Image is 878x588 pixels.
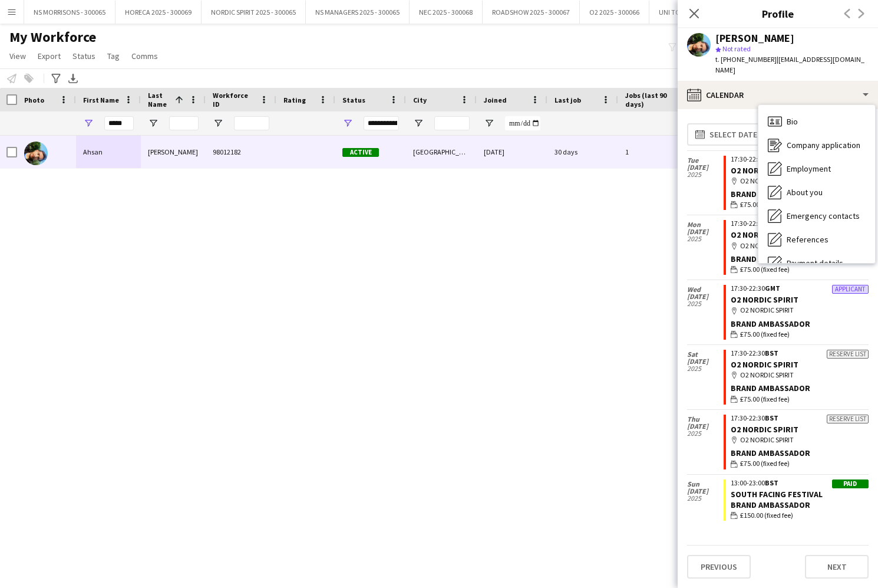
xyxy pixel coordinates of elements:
[787,140,860,150] span: Company application
[731,220,869,227] div: 17:30-22:30
[649,1,725,24] button: UNI TOUR - 300067
[687,235,724,242] span: 2025
[687,123,765,146] button: Select date
[618,136,695,168] div: 1
[484,118,494,129] button: Open Filter Menu
[483,1,580,24] button: ROADSHOW 2025 - 300067
[687,430,724,437] span: 2025
[148,118,159,129] button: Open Filter Menu
[731,489,823,500] a: SOUTH FACING FESTIVAL
[678,6,878,21] h3: Profile
[24,1,115,24] button: NS MORRISONS - 300065
[342,148,379,157] span: Active
[625,91,674,109] span: Jobs (last 90 days)
[213,118,223,129] button: Open Filter Menu
[731,424,798,435] a: O2 NORDIC SPIRIT
[103,48,124,64] a: Tag
[758,133,875,157] div: Company application
[787,116,798,127] span: Bio
[406,136,477,168] div: [GEOGRAPHIC_DATA]
[787,258,843,268] span: Payment details
[687,416,724,423] span: Thu
[104,116,134,130] input: First Name Filter Input
[731,156,869,163] div: 17:30-22:30
[24,96,44,104] span: Photo
[731,176,869,186] div: O2 NORDIC SPIRIT
[832,285,869,294] div: Applicant
[169,116,199,130] input: Last Name Filter Input
[687,555,751,579] button: Previous
[131,51,158,61] span: Comms
[731,500,869,510] div: Brand Ambassador
[410,1,483,24] button: NEC 2025 - 300068
[731,370,869,380] div: O2 NORDIC SPIRIT
[731,415,869,422] div: 17:30-22:30
[827,350,869,359] div: Reserve list
[283,96,306,104] span: Rating
[83,96,119,104] span: First Name
[687,365,724,372] span: 2025
[33,48,65,64] a: Export
[787,234,829,245] span: References
[83,118,94,129] button: Open Filter Menu
[66,71,80,86] app-action-btn: Export XLSX
[213,91,255,109] span: Workforce ID
[547,136,618,168] div: 30 days
[740,510,793,521] span: £150.00 (fixed fee)
[787,187,823,198] span: About you
[49,71,63,86] app-action-btn: Advanced filters
[72,51,95,61] span: Status
[687,293,724,300] span: [DATE]
[477,136,547,168] div: [DATE]
[731,305,869,316] div: O2 NORDIC SPIRIT
[687,495,724,502] span: 2025
[413,96,427,104] span: City
[715,33,794,44] div: [PERSON_NAME]
[505,116,540,130] input: Joined Filter Input
[740,394,790,405] span: £75.00 (fixed fee)
[687,286,724,293] span: Wed
[758,157,875,180] div: Employment
[687,488,724,495] span: [DATE]
[434,116,470,130] input: City Filter Input
[9,51,26,61] span: View
[687,157,724,164] span: Tue
[787,211,860,221] span: Emergency contacts
[731,435,869,445] div: O2 NORDIC SPIRIT
[765,478,778,487] span: BST
[76,136,141,168] div: Ahsan
[731,285,869,292] div: 17:30-22:30
[141,136,206,168] div: [PERSON_NAME]
[554,96,581,104] span: Last job
[687,423,724,430] span: [DATE]
[731,359,798,370] a: O2 NORDIC SPIRIT
[413,118,424,129] button: Open Filter Menu
[827,415,869,423] div: Reserve list
[731,294,798,305] a: O2 NORDIC SPIRIT
[722,44,751,53] span: Not rated
[687,481,724,488] span: Sun
[342,96,365,104] span: Status
[740,329,790,340] span: £75.00 (fixed fee)
[687,221,724,228] span: Mon
[68,48,100,64] a: Status
[731,383,869,393] div: Brand Ambassador
[580,1,649,24] button: O2 2025 - 300066
[715,55,777,64] span: t. [PHONE_NUMBER]
[765,349,778,357] span: BST
[342,118,353,129] button: Open Filter Menu
[740,199,790,210] span: £75.00 (fixed fee)
[687,300,724,307] span: 2025
[758,228,875,251] div: References
[306,1,410,24] button: NS MANAGERS 2025 - 300065
[24,142,48,165] img: Ahsan Shahbaz
[740,458,790,469] span: £75.00 (fixed fee)
[740,264,790,275] span: £75.00 (fixed fee)
[731,165,798,176] a: O2 NORDIC SPIRIT
[687,171,724,178] span: 2025
[731,448,869,458] div: Brand Ambassador
[731,350,869,357] div: 17:30-22:30
[38,51,61,61] span: Export
[127,48,163,64] a: Comms
[687,351,724,358] span: Sat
